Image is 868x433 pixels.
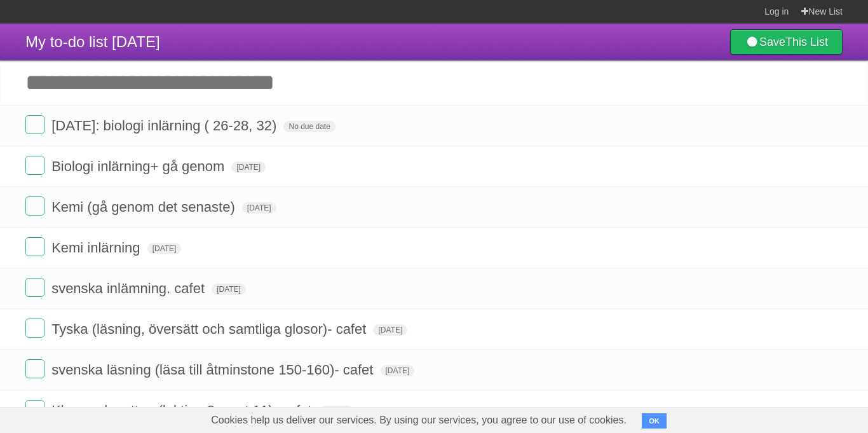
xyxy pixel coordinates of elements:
span: [DATE] [231,162,266,173]
span: Biologi inlärning+ gå genom [51,158,227,174]
span: Kemi inlärning [51,240,143,256]
span: Kemi (gå genom det senaste) [51,199,238,215]
span: [DATE] [319,406,353,417]
span: [DATE] [212,284,246,295]
span: [DATE] [242,202,276,214]
span: Tyska (läsning, översätt och samtliga glosor)- cafet [51,321,369,337]
label: Done [25,156,44,175]
span: My to-do list [DATE] [25,33,160,50]
span: [DATE] [147,243,182,254]
span: [DATE]: biologi inlärning ( 26-28, 32) [51,118,280,134]
span: svenska inlämning. cafet [51,280,208,296]
label: Done [25,400,44,419]
span: svenska läsning (läsa till åtminstone 150-160)- cafet [51,362,376,378]
span: [DATE] [373,324,407,336]
span: Klar med matten (lektion 8 samt 11)- cafet [51,402,315,418]
span: [DATE] [381,365,415,376]
label: Done [25,319,44,338]
label: Done [25,115,44,134]
button: OK [642,413,667,429]
label: Done [25,278,44,297]
a: SaveThis List [730,29,843,55]
span: No due date [283,121,335,132]
label: Done [25,359,44,378]
span: Cookies help us deliver our services. By using our services, you agree to our use of cookies. [198,408,639,433]
label: Done [25,196,44,216]
b: This List [785,36,828,48]
label: Done [25,237,44,256]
